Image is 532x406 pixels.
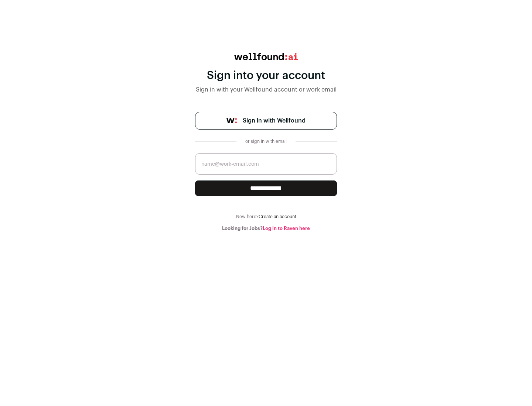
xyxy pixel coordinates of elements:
[195,214,337,220] div: New here?
[226,118,237,123] img: wellfound-symbol-flush-black-fb3c872781a75f747ccb3a119075da62bfe97bd399995f84a933054e44a575c4.png
[195,112,337,130] a: Sign in with Wellfound
[195,153,337,175] input: name@work-email.com
[243,116,306,125] span: Sign in with Wellfound
[195,69,337,82] div: Sign into your account
[195,226,337,231] div: Looking for Jobs?
[242,138,290,144] div: or sign in with email
[195,85,337,94] div: Sign in with your Wellfound account or work email
[234,53,298,60] img: wellfound:ai
[263,226,310,231] a: Log in to Raven here
[259,214,296,219] a: Create an account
